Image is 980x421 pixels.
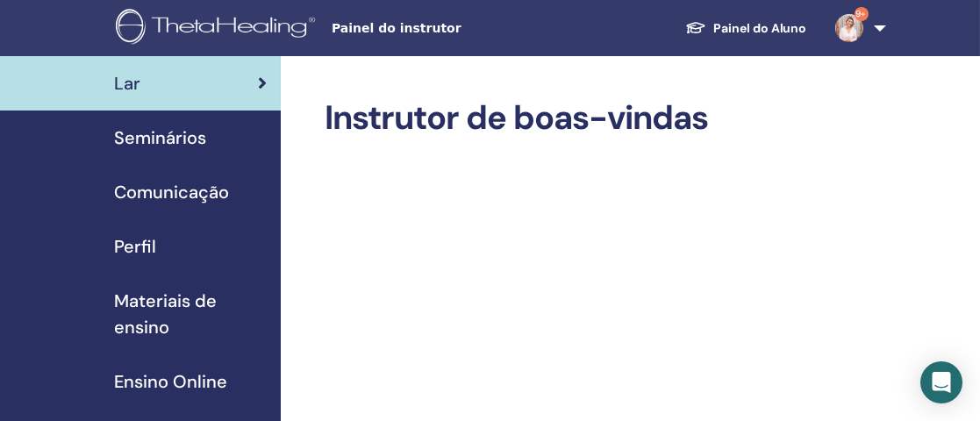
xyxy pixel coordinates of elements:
[114,125,206,151] span: Seminários
[671,12,821,45] a: Painel do Aluno
[835,14,863,42] img: default.jpg
[114,368,227,395] span: Ensino Online
[685,20,706,35] img: graduation-cap-white.svg
[116,9,321,48] img: logo.png
[325,98,912,139] h2: Instrutor de boas-vindas
[114,233,156,260] span: Perfil
[114,179,229,205] span: Comunicação
[920,361,962,403] div: Open Intercom Messenger
[332,19,595,38] span: Painel do instrutor
[855,7,869,21] span: 9+
[114,288,267,340] span: Materiais de ensino
[114,70,140,96] span: Lar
